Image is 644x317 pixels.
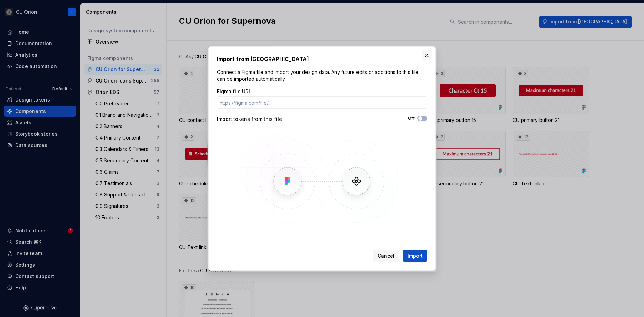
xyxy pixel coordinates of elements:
[217,116,322,123] div: Import tokens from this file
[217,55,427,63] h2: Import from [GEOGRAPHIC_DATA]
[217,69,427,83] p: Connect a Figma file and import your design data. Any future edits or additions to this file can ...
[403,250,427,262] button: Import
[407,252,423,259] span: Import
[378,252,394,259] span: Cancel
[373,250,399,262] button: Cancel
[217,88,251,95] label: Figma file URL
[217,96,427,109] input: https://figma.com/file/...
[408,116,415,121] label: Off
